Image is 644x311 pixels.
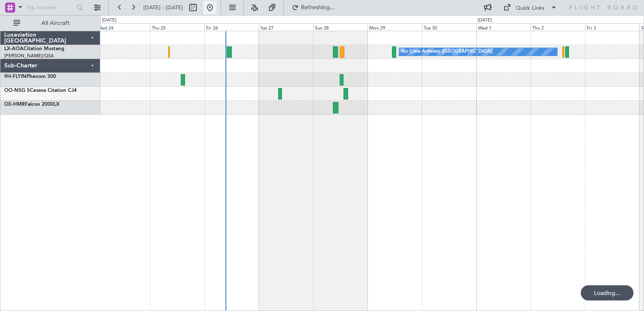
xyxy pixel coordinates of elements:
div: Wed 1 [476,23,531,31]
div: Thu 2 [531,23,585,31]
div: No Crew Antwerp ([GEOGRAPHIC_DATA]) [401,46,493,58]
div: Tue 30 [422,23,476,31]
button: Refreshing... [288,1,338,14]
div: Fri 3 [585,23,639,31]
a: OE-HMRFalcon 2000LX [4,102,59,107]
button: All Aircraft [9,16,91,30]
div: Fri 26 [204,23,259,31]
div: Wed 24 [96,23,150,31]
input: Trip Number [26,1,74,14]
div: Sun 28 [313,23,368,31]
a: 9H-FLYINPhenom 300 [4,74,56,79]
div: Thu 25 [150,23,204,31]
button: Quick Links [499,1,561,14]
span: Refreshing... [301,5,336,11]
a: LX-AOACitation Mustang [4,46,64,51]
span: All Aircraft [22,20,89,26]
a: [PERSON_NAME]/QSA [4,53,54,59]
a: OO-NSG SCessna Citation CJ4 [4,88,77,93]
div: Mon 29 [368,23,422,31]
div: [DATE] [102,17,116,24]
span: 9H-FLYIN [4,74,27,79]
span: OE-HMR [4,102,25,107]
div: [DATE] [478,17,492,24]
span: OO-NSG S [4,88,30,93]
span: LX-AOA [4,46,24,51]
div: Sat 27 [259,23,313,31]
span: [DATE] - [DATE] [143,4,183,11]
div: Quick Links [516,4,545,13]
div: Loading... [581,285,633,300]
